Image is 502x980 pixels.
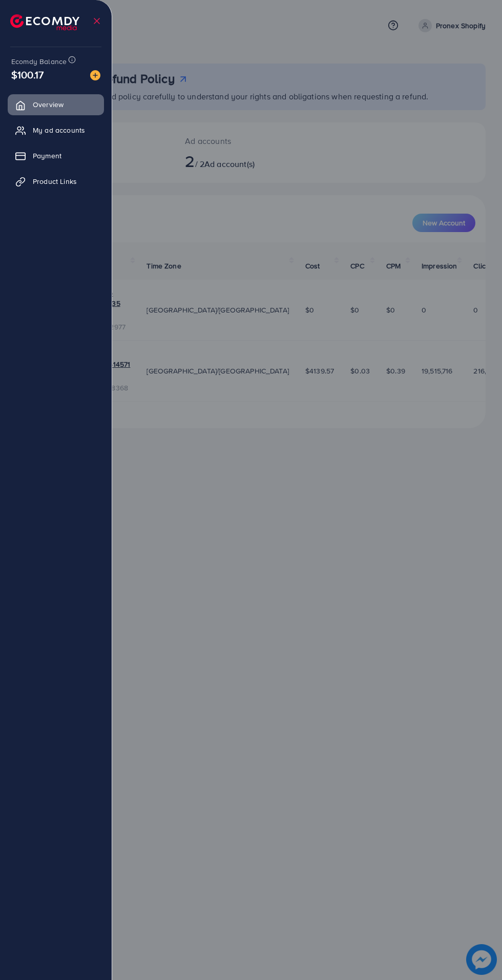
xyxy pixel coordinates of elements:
span: My ad accounts [33,125,85,135]
span: Overview [33,99,64,110]
a: My ad accounts [8,120,104,140]
img: logo [10,14,79,30]
span: Product Links [33,176,77,186]
img: image [90,70,100,80]
span: Payment [33,151,61,161]
a: Product Links [8,171,104,192]
span: $100.17 [11,67,44,82]
a: Overview [8,94,104,115]
a: Payment [8,145,104,166]
span: Ecomdy Balance [11,56,67,67]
